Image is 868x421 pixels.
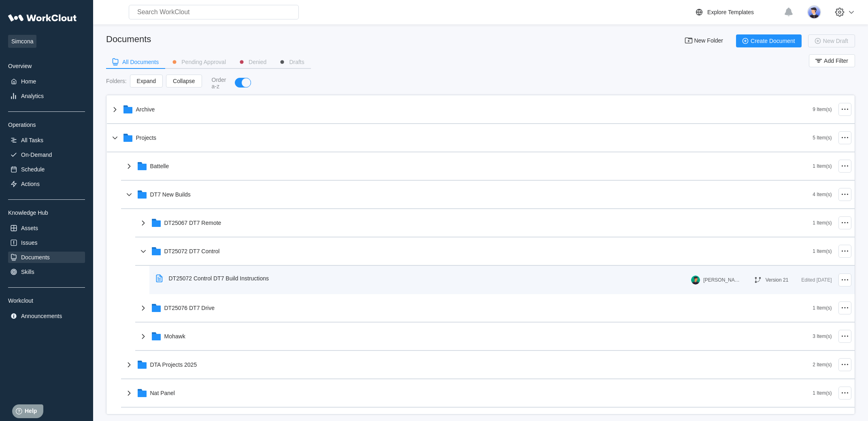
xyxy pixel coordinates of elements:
[164,333,185,340] div: Mohawk
[8,149,85,160] a: On-Demand
[21,181,40,187] div: Actions
[8,63,85,69] div: Overview
[164,220,221,226] div: DT25067 DT7 Remote
[106,78,127,84] div: Folders :
[150,191,191,198] div: DT7 New Builds
[751,38,795,44] span: Create Document
[824,58,848,64] span: Add Filter
[150,390,175,396] div: Nat Panel
[21,152,52,158] div: On-Demand
[813,248,832,254] div: 1 Item(s)
[8,252,85,263] a: Documents
[8,164,85,175] a: Schedule
[129,5,299,19] input: Search WorkClout
[232,56,273,68] button: Denied
[164,305,215,311] div: DT25076 DT7 Drive
[122,59,159,65] div: All Documents
[249,59,266,65] div: Denied
[707,9,754,15] div: Explore Templates
[8,90,85,102] a: Analytics
[8,222,85,234] a: Assets
[21,78,36,85] div: Home
[8,135,85,146] a: All Tasks
[165,56,232,68] button: Pending Approval
[21,137,43,143] div: All Tasks
[150,361,197,368] div: DTA Projects 2025
[166,75,202,88] button: Collapse
[106,56,165,68] button: All Documents
[21,254,50,261] div: Documents
[8,35,36,48] span: Simcona
[691,276,700,284] img: user.png
[8,76,85,87] a: Home
[273,56,311,68] button: Drafts
[813,163,832,169] div: 1 Item(s)
[813,333,832,339] div: 3 Item(s)
[813,107,832,112] div: 9 Item(s)
[130,75,163,88] button: Expand
[8,122,85,128] div: Operations
[809,54,855,67] button: Add Filter
[694,38,723,44] span: New Folder
[679,34,730,47] button: New Folder
[808,34,855,47] button: New Draft
[766,277,789,283] div: Version 21
[212,77,227,90] div: Order a-z
[813,220,832,226] div: 1 Item(s)
[813,390,832,396] div: 1 Item(s)
[21,225,38,231] div: Assets
[736,34,802,47] button: Create Document
[181,59,226,65] div: Pending Approval
[289,59,304,65] div: Drafts
[807,5,821,19] img: user-5.png
[8,237,85,248] a: Issues
[136,106,155,113] div: Archive
[694,7,780,17] a: Explore Templates
[801,275,832,285] div: Edited [DATE]
[106,34,151,45] div: Documents
[21,269,34,275] div: Skills
[21,313,62,319] div: Announcements
[813,305,832,311] div: 1 Item(s)
[21,166,45,173] div: Schedule
[21,93,44,99] div: Analytics
[21,239,37,246] div: Issues
[137,78,156,84] span: Expand
[8,266,85,278] a: Skills
[164,248,220,254] div: DT25072 DT7 Control
[169,275,269,282] div: DT25072 Control DT7 Build Instructions
[813,135,832,141] div: 5 Item(s)
[703,277,740,283] div: [PERSON_NAME]
[136,135,157,141] div: Projects
[150,163,169,169] div: Battelle
[823,38,848,44] span: New Draft
[173,78,195,84] span: Collapse
[8,178,85,190] a: Actions
[813,192,832,197] div: 4 Item(s)
[813,362,832,368] div: 2 Item(s)
[8,297,85,304] div: Workclout
[8,209,85,216] div: Knowledge Hub
[8,310,85,322] a: Announcements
